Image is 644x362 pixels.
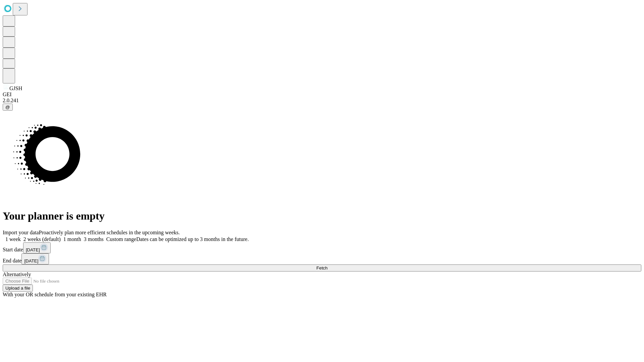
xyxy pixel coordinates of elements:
span: 1 week [5,236,21,242]
span: With your OR schedule from your existing EHR [3,292,107,297]
div: GEI [3,92,641,98]
span: [DATE] [26,247,40,252]
span: Proactively plan more efficient schedules in the upcoming weeks. [39,230,180,235]
span: GJSH [9,85,22,91]
button: Upload a file [3,285,33,292]
h1: Your planner is empty [3,210,641,222]
span: @ [5,105,10,110]
button: @ [3,104,13,111]
button: [DATE] [21,253,49,264]
span: Fetch [316,265,327,270]
button: [DATE] [23,242,51,253]
div: Start date [3,242,641,253]
span: [DATE] [24,258,38,263]
span: 1 month [63,236,81,242]
span: Dates can be optimized up to 3 months in the future. [136,236,249,242]
span: 2 weeks (default) [23,236,61,242]
div: 2.0.241 [3,98,641,104]
span: Alternatively [3,271,31,277]
div: End date [3,253,641,264]
span: Custom range [106,236,136,242]
span: Import your data [3,230,39,235]
span: 3 months [84,236,104,242]
button: Fetch [3,264,641,271]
